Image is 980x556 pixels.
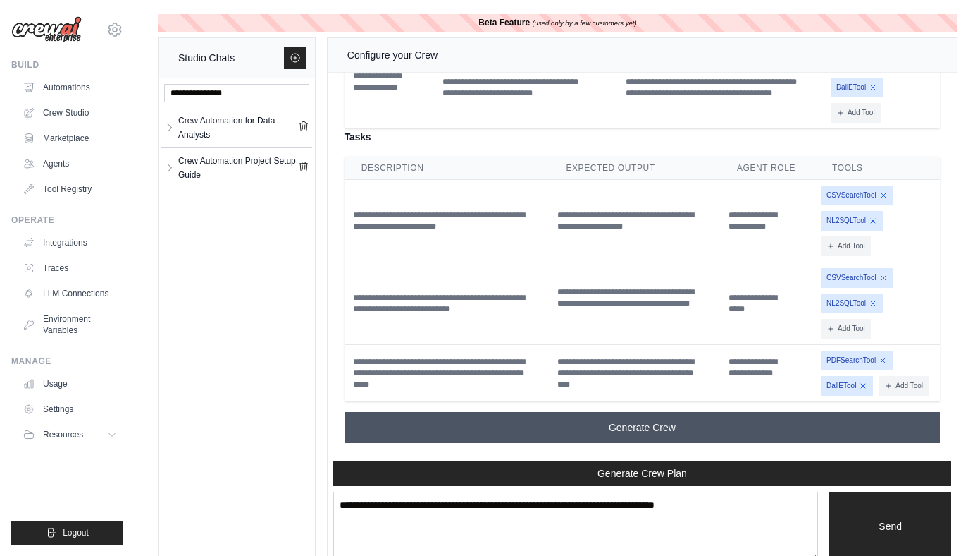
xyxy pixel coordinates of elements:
[549,157,720,180] th: Expected Output
[478,18,530,28] b: Beta Feature
[345,157,550,180] th: Description
[532,19,636,27] i: (used only by a few customers yet)
[11,356,123,367] div: Manage
[831,78,883,97] span: DallETool
[11,59,123,71] div: Build
[821,351,893,370] span: PDFSearchTool
[831,103,881,123] button: Add Tool
[821,211,883,231] span: NL2SQLTool
[345,412,940,443] button: Generate Crew
[17,178,123,200] a: Tool Registry
[347,47,438,64] div: Configure your Crew
[345,128,940,145] h4: Tasks
[178,114,298,142] div: Crew Automation for Data Analysts
[175,154,298,182] a: Crew Automation Project Setup Guide
[17,373,123,395] a: Usage
[11,16,82,43] img: Logo
[175,114,298,142] a: Crew Automation for Data Analysts
[821,294,883,313] span: NL2SQLTool
[17,76,123,99] a: Automations
[333,461,951,486] button: Generate Crew Plan
[17,423,123,446] button: Resources
[11,214,123,226] div: Operate
[178,49,235,66] div: Studio Chats
[17,282,123,305] a: LLM Connections
[879,376,929,396] button: Add Tool
[17,231,123,254] a: Integrations
[11,521,123,545] button: Logout
[821,268,893,288] span: CSVSearchTool
[821,236,871,256] button: Add Tool
[815,157,940,180] th: Tools
[17,152,123,175] a: Agents
[17,257,123,279] a: Traces
[178,154,298,182] div: Crew Automation Project Setup Guide
[17,102,123,124] a: Crew Studio
[821,376,873,396] span: DallETool
[609,421,676,435] span: Generate Crew
[17,127,123,150] a: Marketplace
[17,398,123,421] a: Settings
[43,429,83,440] span: Resources
[821,319,871,339] button: Add Tool
[720,157,815,180] th: Agent Role
[17,308,123,342] a: Environment Variables
[63,527,89,538] span: Logout
[821,186,893,205] span: CSVSearchTool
